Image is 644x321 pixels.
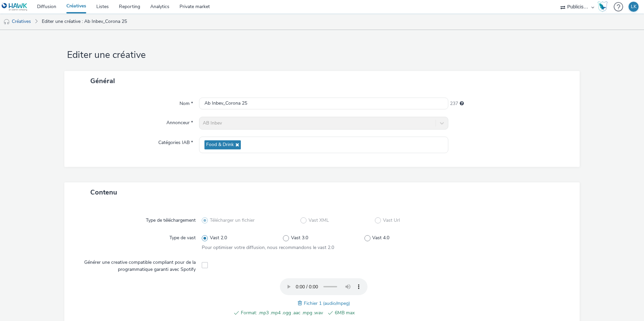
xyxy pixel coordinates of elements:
img: Hawk Academy [598,1,608,12]
div: 255 caractères maximum [460,100,464,107]
img: audio [3,19,10,25]
input: Nom [199,98,448,109]
label: Générer une creative compatible compliant pour de la programmatique garanti avec Spotify [76,256,198,273]
label: Annonceur * [164,117,196,126]
span: Pour optimiser votre diffusion, nous recommandons le vast 2.0 [202,244,334,251]
span: Vast Url [383,217,400,224]
label: Nom * [177,98,196,107]
label: Type de vast [167,232,198,241]
span: Fichier 1 (audio/mpeg) [304,300,350,307]
span: Vast XML [309,217,329,224]
h1: Editer une créative [64,49,580,62]
span: 6MB max [335,309,417,317]
img: undefined Logo [2,3,28,11]
span: Contenu [90,188,117,197]
span: Vast 2.0 [210,235,227,241]
span: Vast 4.0 [372,235,389,241]
span: Vast 3.0 [291,235,308,241]
label: Type de téléchargement [143,214,198,224]
a: Editer une créative : Ab Inbev_Corona 25 [38,13,130,30]
a: Hawk Academy [598,1,610,12]
span: 237 [450,100,458,107]
label: Catégories IAB * [156,137,196,146]
div: LK [631,2,637,12]
span: Food & Drink [206,142,234,148]
span: Général [90,76,115,85]
span: Format: .mp3 .mp4 .ogg .aac .mpg .wav [241,309,323,317]
span: Télécharger un fichier [210,217,255,224]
